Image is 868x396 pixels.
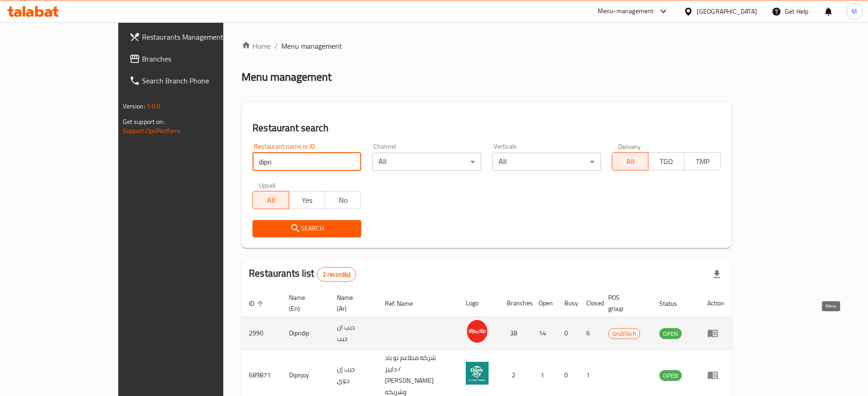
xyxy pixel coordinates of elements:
span: Menu management [281,41,342,51]
span: Status [659,298,689,309]
a: Search Branch Phone [122,70,263,92]
h2: Restaurants list [249,267,356,282]
nav: breadcrumb [242,41,731,51]
span: Yes [293,194,321,207]
img: Dipndip [466,320,489,343]
li: / [274,41,278,51]
td: 0 [557,317,579,350]
td: 38 [500,317,531,350]
label: Upsell [259,182,276,188]
button: Yes [289,191,325,209]
span: Name (Ar) [337,292,367,314]
th: Closed [579,289,601,317]
div: All [372,153,481,171]
label: Delivery [618,143,641,149]
span: Restaurants Management [142,31,256,42]
span: Branches [142,53,256,64]
span: M [852,6,857,16]
span: Search Branch Phone [142,75,256,86]
span: Ref. Name [385,298,425,309]
span: OPEN [659,329,682,339]
span: 1.0.0 [147,100,161,112]
span: All [257,194,285,207]
button: All [612,152,648,170]
span: All [616,155,645,168]
span: No [329,194,358,207]
div: Menu-management [598,6,654,17]
td: Dipndip [282,317,330,350]
span: GrubTech [609,329,640,339]
h2: Restaurant search [253,121,721,135]
input: Search for restaurant name or ID.. [253,153,361,171]
td: ديب ان ديب [330,317,378,350]
span: POS group [608,292,642,314]
div: OPEN [659,328,682,339]
button: TGO [648,152,684,170]
span: ID [249,298,266,309]
span: Search [260,223,354,234]
button: Search [253,220,361,237]
div: [GEOGRAPHIC_DATA] [697,6,757,16]
span: TGO [652,155,681,168]
td: 6 [579,317,601,350]
a: Support.OpsPlatform [123,125,181,137]
div: Total records count [317,267,357,282]
h2: Menu management [242,70,331,84]
th: Open [531,289,557,317]
span: OPEN [659,370,682,381]
button: All [253,191,289,209]
div: All [492,153,601,171]
th: Busy [557,289,579,317]
th: Logo [458,289,500,317]
th: Branches [500,289,531,317]
a: Branches [122,48,263,70]
th: Action [700,289,731,317]
span: Name (En) [289,292,319,314]
a: Restaurants Management [122,26,263,48]
button: No [325,191,361,209]
div: Menu [707,370,724,381]
span: TMP [688,155,717,168]
img: Dipnjoy [466,362,489,385]
span: Version: [123,100,145,112]
span: 2 record(s) [317,270,356,279]
span: Get support on: [123,116,165,128]
td: 14 [531,317,557,350]
button: TMP [684,152,721,170]
div: Export file [706,263,728,285]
